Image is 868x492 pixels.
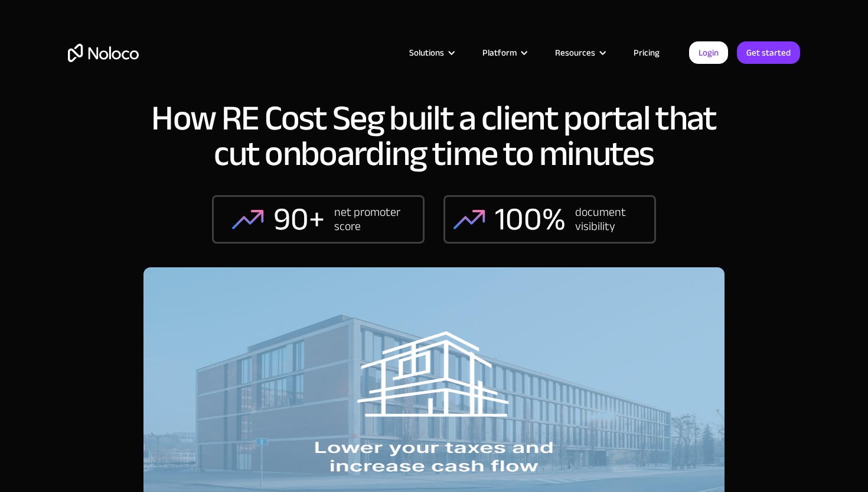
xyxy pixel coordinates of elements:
[540,45,619,60] div: Resources
[575,205,646,234] div: document visibility
[482,45,517,60] div: Platform
[334,205,405,234] div: net promoter score
[409,45,444,60] div: Solutions
[468,45,540,60] div: Platform
[394,45,468,60] div: Solutions
[495,202,566,237] div: 100%
[68,44,139,62] a: home
[143,101,725,171] h1: How RE Cost Seg built a client portal that cut onboarding time to minutes
[555,45,595,60] div: Resources
[689,41,728,64] a: Login
[737,41,800,64] a: Get started
[619,45,674,60] a: Pricing
[273,202,325,237] div: 90+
